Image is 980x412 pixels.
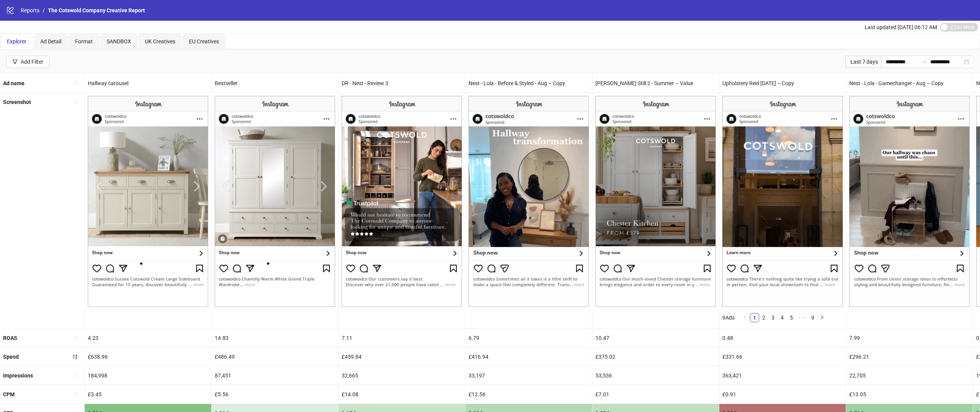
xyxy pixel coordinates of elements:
[759,313,768,322] li: 2
[817,313,827,322] li: Next Page
[465,366,592,385] div: 33,197
[3,372,33,379] b: Impressions
[339,329,465,347] div: 7.11
[719,348,846,366] div: £331.66
[72,99,78,105] span: sort-ascending
[72,392,78,397] span: sort-ascending
[465,385,592,404] div: £12.56
[820,315,824,320] span: right
[592,74,719,92] div: [PERSON_NAME] Still 2 - Summer – Value
[750,313,759,322] a: 1
[921,59,927,65] span: swap-right
[595,96,716,307] img: Screenshot 6788238211494
[189,38,219,44] span: EU Creatives
[212,366,338,385] div: 87,451
[592,329,719,347] div: 10.47
[719,329,846,347] div: 0.48
[212,329,338,347] div: 14.83
[778,313,786,322] a: 4
[465,348,592,366] div: £416.94
[19,6,41,15] a: Reports
[6,56,49,68] button: Add Filter
[339,366,465,385] div: 32,665
[592,385,719,404] div: £7.01
[72,354,78,359] span: sort-descending
[72,373,78,378] span: sort-ascending
[212,385,338,404] div: £5.56
[72,335,78,341] span: sort-ascending
[215,96,335,307] img: Screenshot 6563784611494
[743,315,748,320] span: left
[107,38,131,44] span: SANDBOX
[846,366,973,385] div: 22,705
[760,313,768,322] a: 2
[75,38,93,44] span: Format
[719,74,846,92] div: Upholstery Reel [DATE] – Copy
[339,74,465,92] div: DR - Nest - Review 3
[817,313,827,322] button: right
[85,366,211,385] div: 184,998
[145,38,175,44] span: UK Creatives
[846,329,973,347] div: 7.99
[722,96,843,307] img: Screenshot 6567769184294
[21,59,43,65] div: Add Filter
[787,313,796,322] li: 5
[339,348,465,366] div: £459.84
[865,24,937,30] span: Last updated [DATE] 06:12 AM
[769,313,777,322] a: 3
[72,81,78,86] span: sort-ascending
[592,348,719,366] div: £375.02
[212,74,338,92] div: Bestseller
[787,313,796,322] a: 5
[3,99,31,105] b: Screenshot
[339,385,465,404] div: £14.08
[719,366,846,385] div: 363,421
[3,391,15,397] b: CPM
[465,74,592,92] div: Nest - Lola - Before & Styled - Aug – Copy
[342,96,462,307] img: Screenshot 6788927008494
[778,313,787,322] li: 4
[809,313,817,322] a: 9
[741,313,750,322] button: left
[85,385,211,404] div: £3.45
[85,348,211,366] div: £638.96
[88,96,208,307] img: Screenshot 6514017852294
[722,315,735,321] span: 9 Ads
[3,335,17,341] b: ROAS
[846,74,973,92] div: Nest - Lola - Gamechanger - Aug – Copy
[3,80,25,86] b: Ad name
[849,96,970,307] img: Screenshot 6801766559494
[465,329,592,347] div: 6.79
[846,348,973,366] div: £296.21
[796,313,808,322] li: Next 5 Pages
[808,313,817,322] li: 9
[768,313,778,322] li: 3
[43,6,45,15] li: /
[719,385,846,404] div: £0.91
[3,354,19,360] b: Spend
[592,366,719,385] div: 53,536
[85,74,211,92] div: Hallway carousel
[846,385,973,404] div: £13.05
[48,7,145,13] span: The Cotswold Company Creative Report
[7,38,26,44] span: Explorer
[796,313,808,322] span: •••
[40,38,61,44] span: Ad Detail
[741,313,750,322] li: Previous Page
[12,59,18,64] span: filter
[85,329,211,347] div: 4.23
[469,96,589,307] img: Screenshot 6801766559694
[845,56,881,68] div: Last 7 days
[212,348,338,366] div: £486.49
[750,313,759,322] li: 1
[921,59,927,65] span: to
